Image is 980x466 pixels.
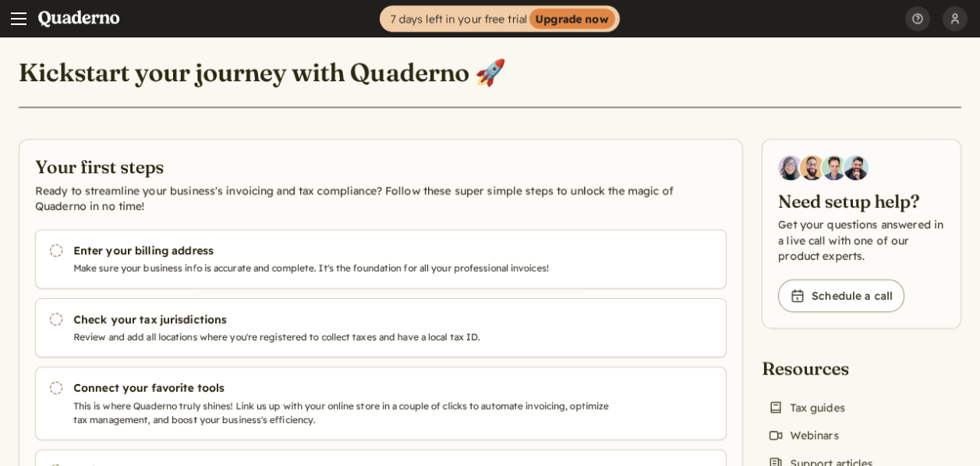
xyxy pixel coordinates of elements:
a: Webinars [762,425,845,446]
img: Jairo Fumero, Account Executive at Quaderno [800,155,825,180]
a: Check your tax jurisdictions Review and add all locations where you're registered to collect taxe... [35,298,727,358]
a: Tax guides [762,397,851,418]
a: Enter your billing address Make sure your business info is accurate and complete. It's the founda... [35,229,727,289]
h3: Connect your favorite tools [73,380,609,396]
p: This is where Quaderno truly shines! Link us up with your online store in a couple of clicks to a... [73,399,609,427]
img: Ivo Oltmans, Business Developer at Quaderno [822,155,847,180]
h3: Check your tax jurisdictions [73,311,609,327]
h2: Your first steps [35,155,727,180]
h3: Enter your billing address [73,243,609,258]
h2: Need setup help? [778,190,945,214]
strong: Upgrade now [529,9,615,29]
p: Get your questions answered in a live call with one of our product experts. [778,217,945,264]
img: Diana Carrasco, Account Executive at Quaderno [778,155,803,180]
p: Make sure your business info is accurate and complete. It's the foundation for all your professio... [73,261,609,276]
h2: Resources [762,357,880,381]
p: Ready to streamline your business's invoicing and tax compliance? Follow these super simple steps... [35,183,727,214]
img: Javier Rubio, DevRel at Quaderno [844,155,869,180]
p: Review and add all locations where you're registered to collect taxes and have a local tax ID. [73,330,609,344]
a: 7 days left in your free trialUpgrade now [380,5,620,32]
h1: Kickstart your journey with Quaderno 🚀 [19,56,506,88]
a: Connect your favorite tools This is where Quaderno truly shines! Link us up with your online stor... [35,367,727,440]
a: Schedule a call [778,279,904,312]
